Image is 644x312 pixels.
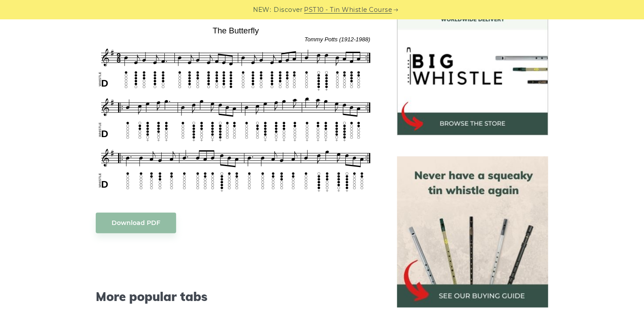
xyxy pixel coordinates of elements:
span: Discover [274,5,303,15]
img: tin whistle buying guide [397,156,548,308]
a: PST10 - Tin Whistle Course [304,5,392,15]
a: Download PDF [96,213,176,233]
img: The Butterfly Tin Whistle Tabs & Sheet Music [96,23,376,195]
span: More popular tabs [96,289,376,304]
span: NEW: [253,5,271,15]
